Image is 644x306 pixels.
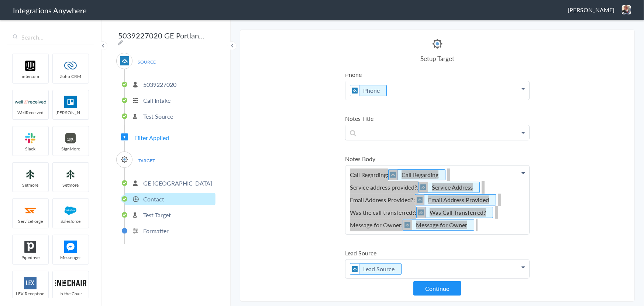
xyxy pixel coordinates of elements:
img: af-app-logo.svg [419,182,428,193]
label: Lead Source [345,249,530,257]
span: [PERSON_NAME] [568,6,614,14]
span: Filter Applied [134,133,169,142]
p: Call Regarding: Service address provided?: Email Address Provided?: Was the call transferred?: Me... [345,166,529,234]
span: In the Chair [53,290,89,297]
img: af-app-logo.svg [403,220,412,230]
span: LEX Reception [13,290,48,297]
span: intercom [13,73,48,79]
img: af-app-logo.svg [350,264,359,274]
img: af-app-logo.svg [120,56,129,65]
img: af-app-logo.svg [389,170,398,180]
img: serviceminder-logo.svg [431,37,444,50]
span: Slack [13,146,48,152]
img: lex-app-logo.svg [15,277,46,289]
h1: Integrations Anywhere [13,5,87,16]
p: 5039227020 [143,80,176,89]
img: slack-logo.svg [15,132,46,144]
img: jason-pledge-people.PNG [622,5,631,14]
span: Salesforce [53,218,89,224]
span: Zoho CRM [53,73,89,79]
img: setmoreNew.jpg [55,168,86,181]
li: Email Address Provided [415,194,496,205]
span: Pipedrive [13,254,48,261]
li: Lead Source [350,263,402,275]
span: TARGET [133,156,161,166]
img: af-app-logo.svg [350,85,359,96]
span: Setmore [53,182,89,188]
span: [PERSON_NAME] [53,109,89,116]
img: salesforce-logo.svg [55,204,86,217]
img: inch-logo.svg [55,277,86,289]
li: Service Address [419,182,480,193]
img: intercom-logo.svg [15,59,46,72]
img: af-app-logo.svg [417,207,426,218]
li: Was Call Transferred? [416,207,493,218]
span: Setmore [13,182,48,188]
span: Messenger [53,254,89,261]
span: WellReceived [13,109,48,116]
img: setmoreNew.jpg [15,168,46,181]
label: Notes Body [345,154,530,163]
p: Call Intake [143,96,171,105]
li: Phone [350,85,387,96]
img: af-app-logo.svg [415,195,424,205]
span: ServiceForge [13,218,48,224]
span: SignMore [53,146,89,152]
h4: Setup Target [345,54,530,63]
img: pipedrive.png [15,241,46,253]
input: Search... [7,30,94,44]
p: Test Source [143,112,173,120]
p: Formatter [143,227,169,235]
label: Phone [345,70,530,79]
span: SOURCE [133,57,161,67]
img: serviceminder-logo.svg [120,155,129,164]
label: Notes Title [345,114,530,123]
button: Continue [413,281,461,296]
img: wr-logo.svg [15,96,46,108]
p: Test Target [143,211,171,219]
p: GE [GEOGRAPHIC_DATA] [143,179,212,187]
li: Call Regarding [388,169,445,180]
img: signmore-logo.png [55,132,86,144]
img: serviceforge-icon.png [15,204,46,217]
p: Contact [143,195,164,203]
img: zoho-logo.svg [55,59,86,72]
li: Message for Owner [403,220,474,231]
img: trello.png [55,96,86,108]
img: FBM.png [55,241,86,253]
